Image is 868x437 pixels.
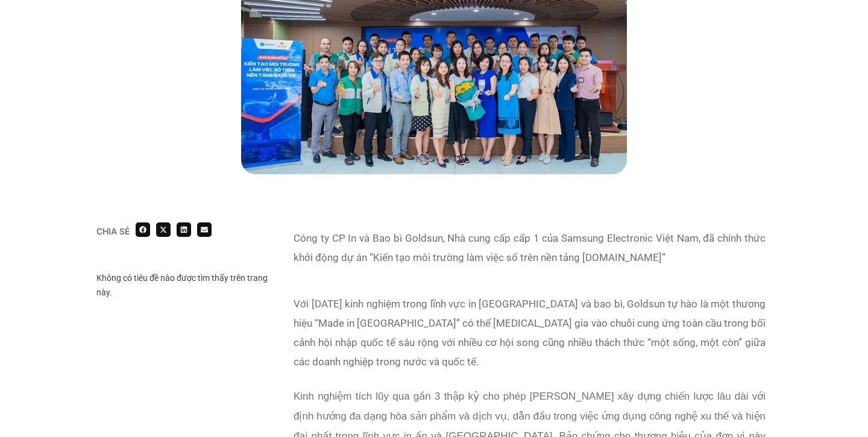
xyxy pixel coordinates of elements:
div: Share on email [197,222,212,237]
div: Share on x-twitter [156,222,171,237]
div: Share on facebook [136,222,150,237]
div: Chia sẻ [96,227,130,236]
div: Không có tiêu đề nào được tìm thấy trên trang này. [96,271,275,300]
div: Share on linkedin [177,222,191,237]
p: Với [DATE] kinh nghiệm trong lĩnh vực in [GEOGRAPHIC_DATA] và bao bì, Goldsun tự hào là một thươn... [294,294,766,371]
p: Công ty CP In và Bao bì Goldsun, Nhà cung cấp cấp 1 của Samsung Electronic Việt Nam, đã chính thứ... [294,228,766,267]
